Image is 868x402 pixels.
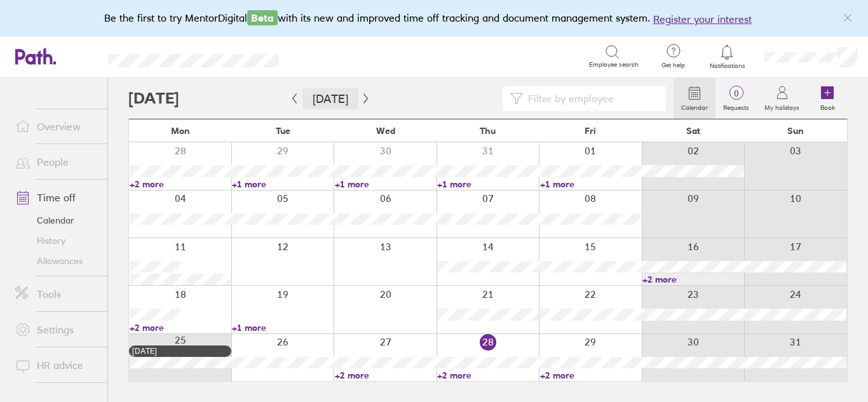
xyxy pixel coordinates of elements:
[715,78,757,119] a: 0Requests
[757,78,807,119] a: My holidays
[585,126,596,136] span: Fri
[686,126,700,136] span: Sat
[807,78,848,119] a: Book
[130,178,231,190] a: +2 more
[653,62,694,69] span: Get help
[540,370,641,381] a: +2 more
[437,370,538,381] a: +2 more
[787,126,804,136] span: Sun
[437,178,538,190] a: +1 more
[5,317,107,342] a: Settings
[757,100,807,112] label: My holidays
[523,86,658,111] input: Filter by employee
[715,100,757,112] label: Requests
[715,88,757,98] span: 0
[674,78,715,119] a: Calendar
[276,126,290,136] span: Tue
[335,370,436,381] a: +2 more
[232,178,333,190] a: +1 more
[171,126,190,136] span: Mon
[247,10,278,25] span: Beta
[5,251,107,271] a: Allowances
[5,352,107,378] a: HR advice
[653,11,752,27] button: Register your interest
[132,347,228,356] div: [DATE]
[707,62,748,70] span: Notifications
[5,114,107,139] a: Overview
[313,50,345,62] div: Search
[376,126,395,136] span: Wed
[5,210,107,231] a: Calendar
[589,61,639,69] span: Employee search
[104,10,764,27] div: Be the first to try MentorDigital with its new and improved time off tracking and document manage...
[5,231,107,251] a: History
[5,149,107,175] a: People
[540,178,641,190] a: +1 more
[5,281,107,307] a: Tools
[302,88,358,109] button: [DATE]
[130,322,231,333] a: +2 more
[813,100,843,112] label: Book
[642,274,743,285] a: +2 more
[707,43,748,70] a: Notifications
[232,322,333,333] a: +1 more
[5,185,107,210] a: Time off
[674,100,715,112] label: Calendar
[335,178,436,190] a: +1 more
[480,126,496,136] span: Thu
